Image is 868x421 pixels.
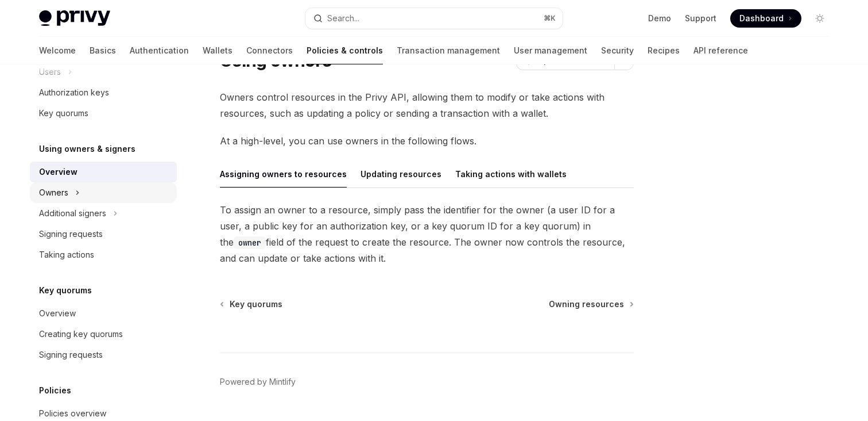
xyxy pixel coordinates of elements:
span: At a high-level, you can use owners in the following flows. [220,133,634,149]
img: light logo [39,10,110,26]
span: Owners control resources in the Privy API, allowing them to modify or take actions with resources... [220,89,634,121]
button: Updating resources [361,160,441,187]
div: Policies overview [39,407,106,420]
div: Search... [327,12,359,25]
div: Signing requests [39,348,103,362]
button: Search...⌘K [305,8,563,29]
div: Owners [39,186,68,200]
div: Overview [39,307,76,320]
a: Key quorums [221,298,282,310]
span: To assign an owner to a resource, simply pass the identifier for the owner (a user ID for a user,... [220,202,634,266]
a: Taking actions [30,244,177,265]
a: Basics [90,37,116,64]
button: Owners [30,182,177,203]
code: owner [234,236,266,249]
a: Overview [30,303,177,324]
a: Signing requests [30,224,177,244]
span: Owning resources [549,298,624,310]
a: Transaction management [397,37,500,64]
a: Authorization keys [30,82,177,103]
a: Key quorums [30,103,177,124]
a: Dashboard [730,9,801,28]
a: Authentication [130,37,189,64]
div: Authorization keys [39,86,109,99]
a: Support [685,13,716,24]
div: Creating key quorums [39,327,123,341]
a: Wallets [203,37,232,64]
a: Security [601,37,634,64]
a: Overview [30,162,177,182]
div: Key quorums [39,106,88,120]
a: Connectors [246,37,293,64]
div: Additional signers [39,206,106,220]
button: Taking actions with wallets [455,160,567,187]
div: Taking actions [39,248,94,262]
div: Signing requests [39,227,103,241]
a: Signing requests [30,345,177,365]
a: Creating key quorums [30,324,177,345]
button: Additional signers [30,203,177,224]
button: Toggle dark mode [811,9,829,28]
h5: Using owners & signers [39,142,135,156]
a: User management [514,37,587,64]
span: ⌘ K [544,14,556,23]
a: API reference [693,37,748,64]
a: Recipes [648,37,680,64]
span: Key quorums [230,298,282,310]
a: Owning resources [549,298,633,310]
div: Overview [39,165,77,179]
a: Demo [648,13,671,24]
h5: Key quorums [39,284,92,297]
a: Policies & controls [307,37,383,64]
span: Dashboard [739,13,784,24]
a: Powered by Mintlify [220,376,296,388]
button: Assigning owners to resources [220,160,347,187]
h5: Policies [39,384,71,397]
a: Welcome [39,37,76,64]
